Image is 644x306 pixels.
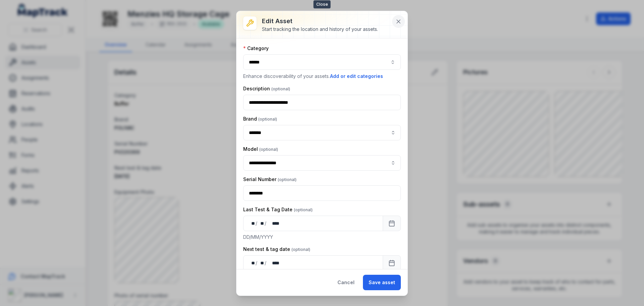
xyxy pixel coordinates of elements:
div: / [265,220,267,227]
button: Save asset [363,275,401,290]
div: month, [258,220,265,227]
div: year, [267,260,280,266]
div: day, [249,260,256,266]
div: month, [258,260,265,266]
label: Last Test & Tag Date [243,206,313,213]
button: Add or edit categories [330,73,383,80]
label: Model [243,146,278,152]
button: Calendar [383,255,401,271]
label: Description [243,85,290,92]
label: Serial Number [243,176,297,183]
p: Enhance discoverability of your assets. [243,73,401,80]
p: DD/MM/YYYY [243,234,401,241]
div: year, [267,220,280,227]
div: / [265,260,267,266]
label: Next test & tag date [243,246,310,253]
button: Calendar [383,216,401,231]
button: Cancel [332,275,360,290]
label: Brand [243,116,277,122]
div: / [256,260,258,266]
label: Category [243,45,269,52]
div: / [256,220,258,227]
span: Close [314,0,331,8]
h3: Edit asset [262,16,378,26]
div: day, [249,220,256,227]
input: asset-edit:cf[ae11ba15-1579-4ecc-996c-910ebae4e155]-label [243,155,401,171]
input: asset-edit:cf[95398f92-8612-421e-aded-2a99c5a8da30]-label [243,125,401,140]
div: Start tracking the location and history of your assets. [262,26,378,33]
